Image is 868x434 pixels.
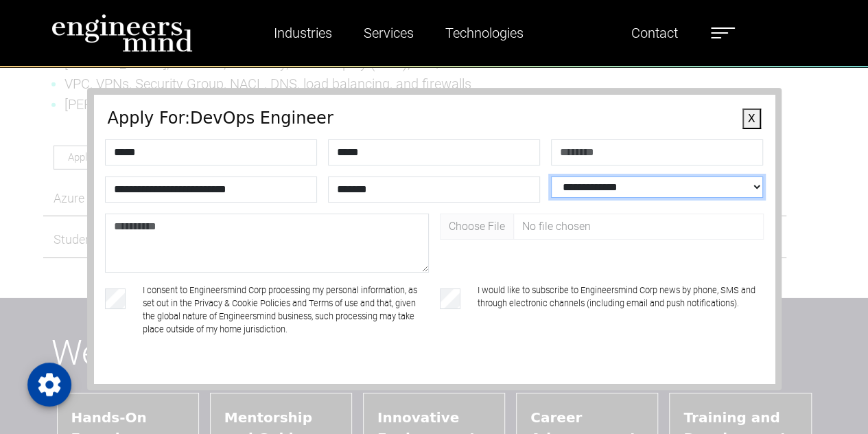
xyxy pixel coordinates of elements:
[108,108,761,128] h4: Apply For: DevOps Engineer
[742,108,761,129] button: X
[51,14,193,52] img: logo
[143,284,429,336] label: I consent to Engineersmind Corp processing my personal information, as set out in the Privacy & C...
[626,17,683,49] a: Contact
[268,17,338,49] a: Industries
[478,284,764,336] label: I would like to subscribe to Engineersmind Corp news by phone, SMS and through electronic channel...
[440,17,529,49] a: Technologies
[358,17,419,49] a: Services
[108,371,316,424] iframe: reCAPTCHA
